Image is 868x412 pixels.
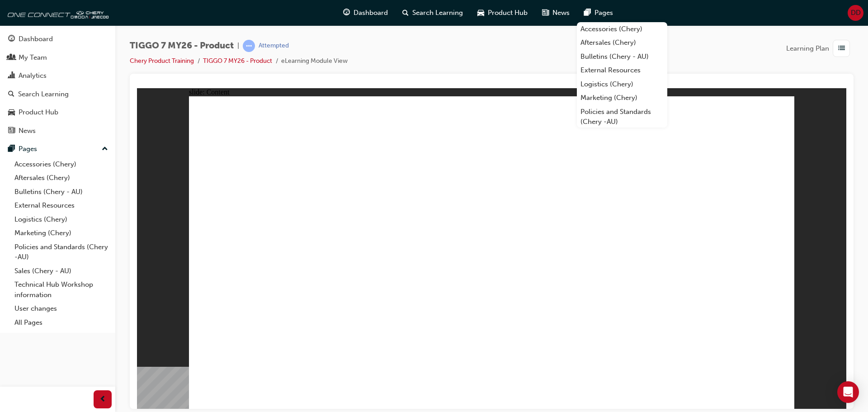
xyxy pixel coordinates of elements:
[577,22,667,36] a: Accessories (Chery)
[102,143,108,155] span: up-icon
[577,36,667,50] a: Aftersales (Chery)
[4,49,112,66] a: My Team
[838,43,845,54] span: list-icon
[11,264,112,278] a: Sales (Chery - AU)
[470,4,535,22] a: car-iconProduct Hub
[8,127,15,135] span: news-icon
[19,71,47,81] div: Analytics
[848,5,863,21] button: DD
[8,35,15,43] span: guage-icon
[552,8,570,18] span: News
[259,42,289,50] div: Attempted
[130,41,234,51] span: TIGGO 7 MY26 - Product
[8,145,15,153] span: pages-icon
[4,86,112,103] a: Search Learning
[11,240,112,264] a: Policies and Standards (Chery -AU)
[577,77,667,91] a: Logistics (Chery)
[343,7,350,19] span: guage-icon
[11,316,112,330] a: All Pages
[237,41,239,51] span: |
[11,157,112,171] a: Accessories (Chery)
[5,4,108,22] img: oneconnect
[786,43,829,54] span: Learning Plan
[402,7,409,19] span: search-icon
[203,57,272,65] a: TIGGO 7 MY26 - Product
[577,4,620,22] a: pages-iconPages
[19,126,36,136] div: News
[594,8,613,18] span: Pages
[4,29,112,141] button: DashboardMy TeamAnalyticsSearch LearningProduct HubNews
[4,31,112,47] a: Dashboard
[477,7,484,19] span: car-icon
[19,34,53,44] div: Dashboard
[11,199,112,213] a: External Resources
[4,141,112,157] button: Pages
[19,52,47,63] div: My Team
[584,7,591,19] span: pages-icon
[281,56,348,66] li: eLearning Module View
[786,40,854,57] button: Learning Plan
[4,123,112,139] a: News
[577,91,667,105] a: Marketing (Chery)
[8,72,15,80] span: chart-icon
[11,278,112,302] a: Technical Hub Workshop information
[837,381,859,403] div: Open Intercom Messenger
[19,144,37,154] div: Pages
[18,89,69,99] div: Search Learning
[11,185,112,199] a: Bulletins (Chery - AU)
[395,4,470,22] a: search-iconSearch Learning
[19,107,58,118] div: Product Hub
[8,109,15,117] span: car-icon
[11,171,112,185] a: Aftersales (Chery)
[8,54,15,62] span: people-icon
[11,213,112,227] a: Logistics (Chery)
[8,90,14,99] span: search-icon
[243,40,255,52] span: learningRecordVerb_ATTEMPT-icon
[336,4,395,22] a: guage-iconDashboard
[577,50,667,64] a: Bulletins (Chery - AU)
[4,67,112,84] a: Analytics
[577,63,667,77] a: External Resources
[130,57,194,65] a: Chery Product Training
[851,8,861,18] span: DD
[577,105,667,129] a: Policies and Standards (Chery -AU)
[488,8,528,18] span: Product Hub
[11,302,112,316] a: User changes
[354,8,388,18] span: Dashboard
[99,394,106,405] span: prev-icon
[412,8,463,18] span: Search Learning
[535,4,577,22] a: news-iconNews
[542,7,549,19] span: news-icon
[11,226,112,240] a: Marketing (Chery)
[4,104,112,121] a: Product Hub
